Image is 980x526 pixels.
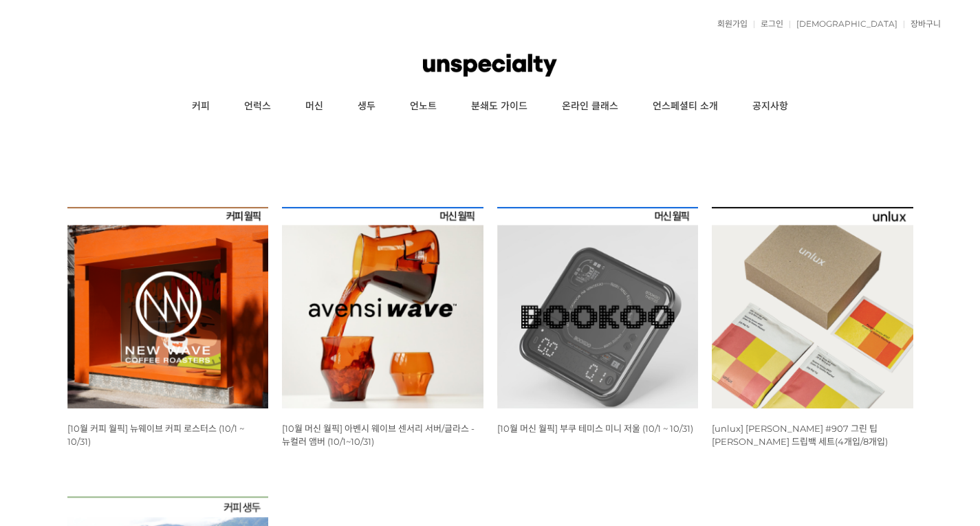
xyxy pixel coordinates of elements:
[393,89,454,124] a: 언노트
[340,89,393,124] a: 생두
[67,207,269,408] img: [10월 커피 월픽] 뉴웨이브 커피 로스터스 (10/1 ~ 10/31)
[754,20,783,28] a: 로그인
[454,89,545,124] a: 분쇄도 가이드
[282,207,483,408] img: [10월 머신 월픽] 아벤시 웨이브 센서리 서버/글라스 - 뉴컬러 앰버 (10/1~10/31)
[545,89,635,124] a: 온라인 클래스
[288,89,340,124] a: 머신
[423,45,556,86] img: 언스페셜티 몰
[710,20,748,28] a: 회원가입
[227,89,288,124] a: 언럭스
[175,89,227,124] a: 커피
[712,207,913,408] img: [unlux] 파나마 잰슨 #907 그린 팁 게이샤 워시드 드립백 세트(4개입/8개입)
[712,423,888,447] a: [unlux] [PERSON_NAME] #907 그린 팁 [PERSON_NAME] 드립백 세트(4개입/8개입)
[497,207,699,408] img: [10월 머신 월픽] 부쿠 테미스 미니 저울 (10/1 ~ 10/31)
[282,423,475,447] a: [10월 머신 월픽] 아벤시 웨이브 센서리 서버/글라스 - 뉴컬러 앰버 (10/1~10/31)
[497,423,693,434] a: [10월 머신 월픽] 부쿠 테미스 미니 저울 (10/1 ~ 10/31)
[904,20,941,28] a: 장바구니
[735,89,805,124] a: 공지사항
[635,89,735,124] a: 언스페셜티 소개
[67,423,244,447] a: [10월 커피 월픽] 뉴웨이브 커피 로스터스 (10/1 ~ 10/31)
[790,20,897,28] a: [DEMOGRAPHIC_DATA]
